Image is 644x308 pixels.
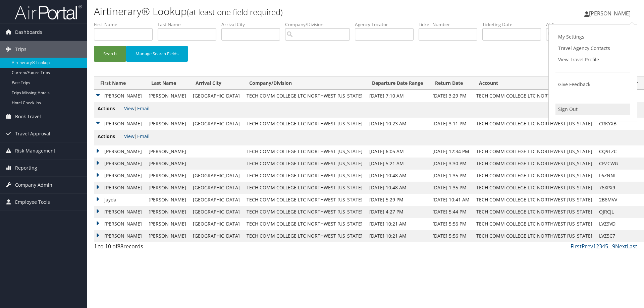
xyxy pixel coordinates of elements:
[98,105,123,112] span: Actions
[366,230,429,242] td: [DATE] 10:21 AM
[366,218,429,230] td: [DATE] 10:21 AM
[429,170,473,182] td: [DATE] 1:35 PM
[596,158,644,170] td: CPZCWG
[555,31,630,43] a: My Settings
[429,77,473,90] th: Return Date: activate to sort column ascending
[145,158,190,170] td: [PERSON_NAME]
[190,182,243,194] td: [GEOGRAPHIC_DATA]
[473,145,596,158] td: TECH COMM COLLEGE LTC NORTHWEST [US_STATE]
[615,243,627,250] a: Next
[429,145,473,158] td: [DATE] 12:34 PM
[145,182,190,194] td: [PERSON_NAME]
[596,230,644,242] td: LVZ5C7
[124,105,135,112] a: View
[482,21,546,28] label: Ticketing Date
[117,243,123,250] span: 88
[94,77,145,90] th: First Name: activate to sort column ascending
[94,206,145,218] td: [PERSON_NAME]
[596,194,644,206] td: 2B6MVV
[429,118,473,130] td: [DATE] 3:11 PM
[137,133,150,139] a: Email
[94,90,145,102] td: [PERSON_NAME]
[627,243,637,250] a: Last
[124,133,135,139] a: View
[429,206,473,218] td: [DATE] 5:44 PM
[473,77,596,90] th: Account: activate to sort column ascending
[366,206,429,218] td: [DATE] 4:27 PM
[366,182,429,194] td: [DATE] 10:48 AM
[126,46,188,62] button: Manage Search Fields
[145,145,190,158] td: [PERSON_NAME]
[596,218,644,230] td: LVZ9VD
[366,90,429,102] td: [DATE] 7:10 AM
[15,160,37,176] span: Reporting
[15,177,52,193] span: Company Admin
[599,243,602,250] a: 3
[124,105,150,112] span: |
[473,218,596,230] td: TECH COMM COLLEGE LTC NORTHWEST [US_STATE]
[429,194,473,206] td: [DATE] 10:41 AM
[145,170,190,182] td: [PERSON_NAME]
[145,218,190,230] td: [PERSON_NAME]
[94,46,126,62] button: Search
[243,77,366,90] th: Company/Division
[605,243,608,250] a: 5
[555,104,630,115] a: Sign Out
[15,142,55,159] span: Risk Management
[355,21,419,28] label: Agency Locator
[555,54,630,65] a: View Travel Profile
[98,133,123,140] span: Actions
[429,158,473,170] td: [DATE] 3:30 PM
[137,105,150,112] a: Email
[15,194,50,210] span: Employee Tools
[145,90,190,102] td: [PERSON_NAME]
[124,133,150,139] span: |
[473,206,596,218] td: TECH COMM COLLEGE LTC NORTHWEST [US_STATE]
[15,125,50,142] span: Travel Approval
[596,118,644,130] td: CRKYXB
[190,218,243,230] td: [GEOGRAPHIC_DATA]
[608,243,612,250] span: …
[596,145,644,158] td: CQ9TZC
[187,6,283,17] small: (at least one field required)
[145,77,190,90] th: Last Name: activate to sort column ascending
[15,108,41,125] span: Book Travel
[94,158,145,170] td: [PERSON_NAME]
[366,170,429,182] td: [DATE] 10:48 AM
[366,145,429,158] td: [DATE] 6:05 AM
[221,21,285,28] label: Arrival City
[366,77,429,90] th: Departure Date Range: activate to sort column ascending
[593,243,596,250] a: 1
[473,170,596,182] td: TECH COMM COLLEGE LTC NORTHWEST [US_STATE]
[473,230,596,242] td: TECH COMM COLLEGE LTC NORTHWEST [US_STATE]
[94,170,145,182] td: [PERSON_NAME]
[285,21,355,28] label: Company/Division
[15,41,26,58] span: Trips
[94,242,222,254] div: 1 to 10 of records
[243,118,366,130] td: TECH COMM COLLEGE LTC NORTHWEST [US_STATE]
[602,243,605,250] a: 4
[15,4,82,20] img: airportal-logo.png
[94,218,145,230] td: [PERSON_NAME]
[94,145,145,158] td: [PERSON_NAME]
[582,243,593,250] a: Prev
[546,21,616,28] label: Airline
[190,230,243,242] td: [GEOGRAPHIC_DATA]
[243,90,366,102] td: TECH COMM COLLEGE LTC NORTHWEST [US_STATE]
[158,21,221,28] label: Last Name
[366,158,429,170] td: [DATE] 5:21 AM
[429,182,473,194] td: [DATE] 1:35 PM
[473,118,596,130] td: TECH COMM COLLEGE LTC NORTHWEST [US_STATE]
[190,206,243,218] td: [GEOGRAPHIC_DATA]
[419,21,482,28] label: Ticket Number
[243,170,366,182] td: TECH COMM COLLEGE LTC NORTHWEST [US_STATE]
[473,90,596,102] td: TECH COMM COLLEGE LTC NORTHWEST [US_STATE]
[243,206,366,218] td: TECH COMM COLLEGE LTC NORTHWEST [US_STATE]
[243,230,366,242] td: TECH COMM COLLEGE LTC NORTHWEST [US_STATE]
[94,118,145,130] td: [PERSON_NAME]
[366,194,429,206] td: [DATE] 5:29 PM
[145,206,190,218] td: [PERSON_NAME]
[94,182,145,194] td: [PERSON_NAME]
[94,4,456,18] h1: Airtinerary® Lookup
[429,218,473,230] td: [DATE] 5:56 PM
